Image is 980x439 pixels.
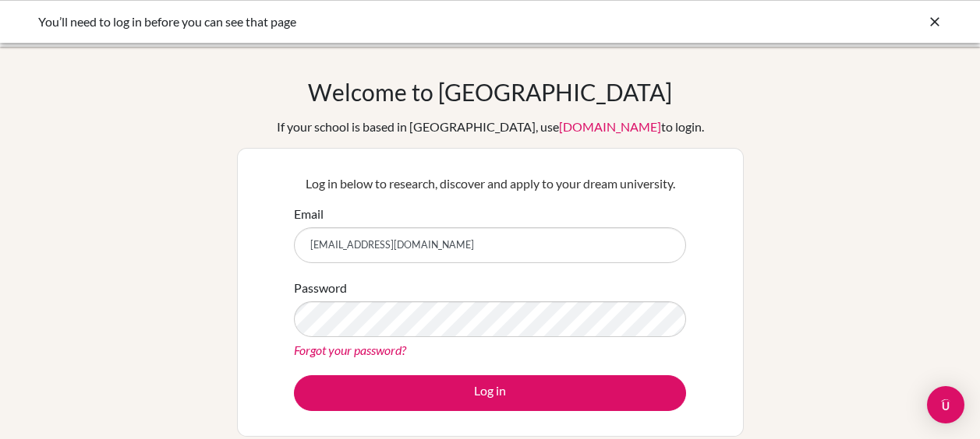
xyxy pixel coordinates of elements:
[294,279,347,297] label: Password
[308,78,672,106] h1: Welcome to [GEOGRAPHIC_DATA]
[294,342,406,357] a: Forgot your password?
[294,375,686,411] button: Log in
[559,119,661,134] a: [DOMAIN_NAME]
[294,174,686,193] p: Log in below to research, discover and apply to your dream university.
[38,12,709,31] div: You’ll need to log in before you can see that page
[294,205,324,223] label: Email
[927,386,964,423] div: Open Intercom Messenger
[277,118,704,136] div: If your school is based in [GEOGRAPHIC_DATA], use to login.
